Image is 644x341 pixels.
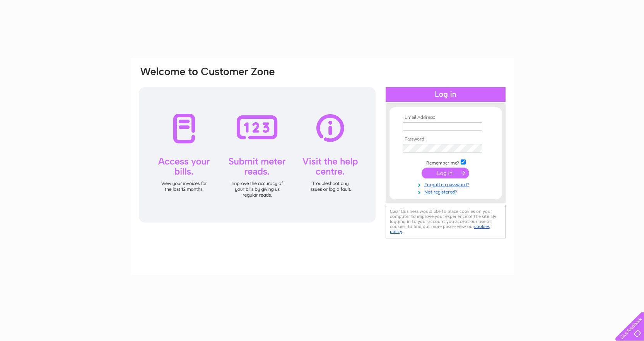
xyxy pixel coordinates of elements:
th: Email Address: [401,115,490,120]
td: Remember me? [401,158,490,166]
a: cookies policy [390,224,490,234]
th: Password: [401,137,490,142]
a: Not registered? [403,188,490,195]
div: Clear Business would like to place cookies on your computer to improve your experience of the sit... [386,205,506,238]
a: Forgotten password? [403,180,490,188]
input: Submit [422,168,469,178]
